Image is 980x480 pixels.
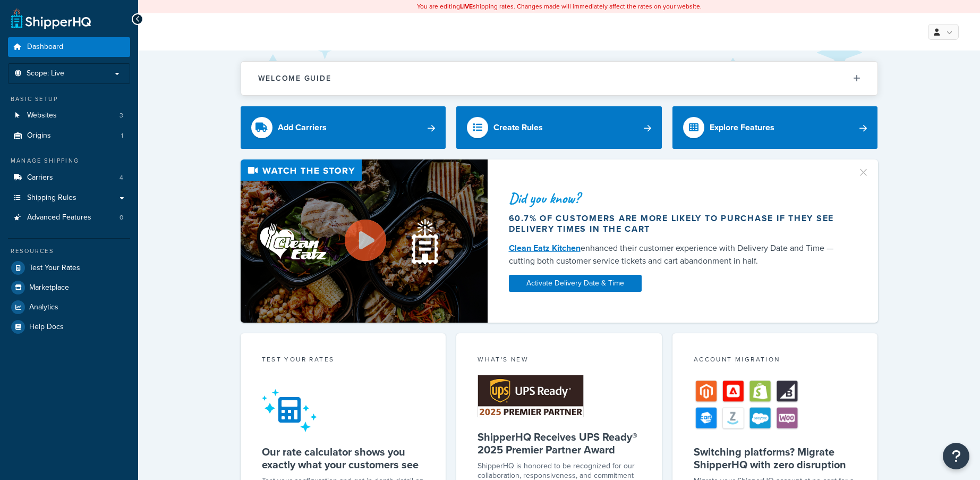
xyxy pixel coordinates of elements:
[8,298,130,317] a: Analytics
[456,106,662,149] a: Create Rules
[943,443,969,469] button: Open Resource Center
[241,106,446,149] a: Add Carriers
[121,131,123,140] span: 1
[509,242,845,267] div: enhanced their customer experience with Delivery Date and Time — cutting both customer service ti...
[8,247,130,256] div: Resources
[27,69,64,78] span: Scope: Live
[8,188,130,208] a: Shipping Rules
[8,126,130,146] a: Origins1
[29,283,69,292] span: Marketplace
[694,355,857,367] div: Account Migration
[120,213,123,222] span: 0
[509,191,845,206] div: Did you know?
[27,213,91,222] span: Advanced Features
[258,74,331,82] h2: Welcome Guide
[8,95,130,104] div: Basic Setup
[8,317,130,336] a: Help Docs
[509,275,642,292] a: Activate Delivery Date & Time
[493,120,543,135] div: Create Rules
[27,131,51,140] span: Origins
[8,168,130,188] li: Carriers
[8,208,130,228] li: Advanced Features
[8,126,130,146] li: Origins
[509,213,845,234] div: 60.7% of customers are more likely to purchase if they see delivery times in the cart
[478,431,641,456] h5: ShipperHQ Receives UPS Ready® 2025 Premier Partner Award
[672,106,878,149] a: Explore Features
[120,111,123,120] span: 3
[120,173,123,182] span: 4
[262,355,425,367] div: Test your rates
[241,62,877,95] button: Welcome Guide
[8,278,130,297] a: Marketplace
[29,323,64,332] span: Help Docs
[29,264,80,273] span: Test Your Rates
[27,43,63,52] span: Dashboard
[8,106,130,125] li: Websites
[241,159,488,323] img: Video thumbnail
[278,120,327,135] div: Add Carriers
[8,168,130,188] a: Carriers4
[8,37,130,57] a: Dashboard
[27,173,53,182] span: Carriers
[460,2,473,11] b: LIVE
[8,156,130,165] div: Manage Shipping
[8,208,130,228] a: Advanced Features0
[29,303,58,312] span: Analytics
[27,111,57,120] span: Websites
[262,445,425,471] h5: Our rate calculator shows you exactly what your customers see
[27,193,76,203] span: Shipping Rules
[509,242,581,254] a: Clean Eatz Kitchen
[8,106,130,125] a: Websites3
[478,355,641,367] div: What's New
[8,258,130,277] a: Test Your Rates
[710,120,774,135] div: Explore Features
[694,445,857,471] h5: Switching platforms? Migrate ShipperHQ with zero disruption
